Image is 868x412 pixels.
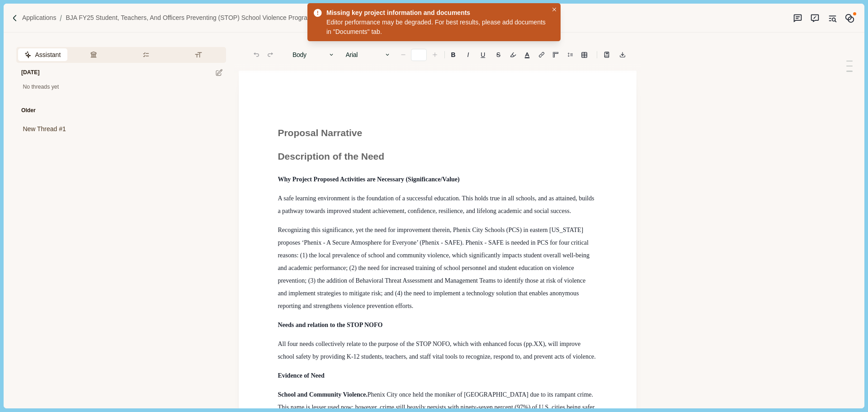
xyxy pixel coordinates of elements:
button: Line height [600,48,613,61]
button: Body [288,48,340,61]
span: New Thread #1 [23,124,66,134]
span: Recognizing this significance, yet the need for improvement therein, Phenix City Schools (PCS) in... [278,227,591,309]
button: S [491,48,505,61]
button: Line height [535,48,548,61]
button: Redo [264,48,277,61]
span: All four needs collectively relate to the purpose of the STOP NOFO, which with enhanced focus (pp... [278,341,595,360]
button: Line height [578,48,590,61]
button: U [476,48,490,61]
button: B [446,48,460,61]
span: A safe learning environment is the foundation of a successful education. This holds true in all s... [278,195,595,214]
s: S [496,52,500,58]
button: Close [550,5,559,14]
span: Why Project Proposed Activities are Necessary (Significance/Value) [278,176,459,183]
a: Applications [22,13,57,23]
div: Editor performance may be degraded. For best results, please add documents in "Documents" tab. [326,18,548,37]
b: B [451,52,456,58]
button: Undo [250,48,263,61]
div: Missing key project information and documents [326,8,545,18]
span: Description of the Need [278,151,384,161]
button: Adjust margins [549,48,562,61]
span: Proposal Narrative [278,128,362,138]
button: Decrease font size [397,48,410,61]
u: U [481,52,485,58]
button: Arial [341,48,395,61]
span: Evidence of Need [278,372,324,379]
div: No threads yet [16,83,226,91]
span: School and Community Violence. [278,391,367,398]
button: I [462,48,474,61]
img: Forward slash icon [11,14,19,22]
div: Older [16,100,36,121]
span: Assistant [35,50,61,60]
button: Line height [564,48,576,61]
div: [DATE] [16,62,39,83]
span: Needs and relation to the STOP NOFO [278,322,382,328]
a: BJA FY25 Student, Teachers, and Officers Preventing (STOP) School Violence Program (O-BJA-2025-17... [66,13,377,23]
i: I [467,52,469,58]
button: Increase font size [429,48,441,61]
img: Forward slash icon [56,14,66,22]
button: Export to docx [616,48,629,61]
